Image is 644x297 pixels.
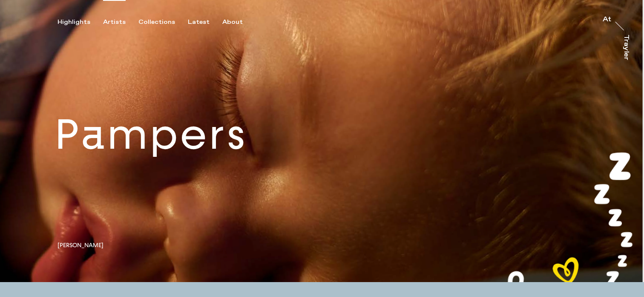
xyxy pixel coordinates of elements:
[222,18,243,26] div: About
[222,18,256,26] button: About
[621,35,630,69] a: Trayler
[188,18,222,26] button: Latest
[103,18,138,26] button: Artists
[57,18,103,26] button: Highlights
[623,35,630,60] div: Trayler
[603,16,611,25] a: At
[57,18,90,26] div: Highlights
[138,18,188,26] button: Collections
[188,18,210,26] div: Latest
[103,18,126,26] div: Artists
[138,18,175,26] div: Collections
